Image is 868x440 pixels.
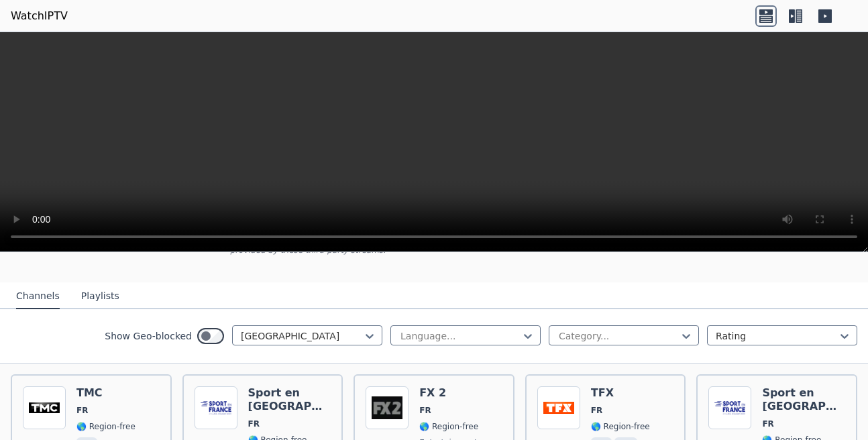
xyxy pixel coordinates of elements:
[248,419,260,429] span: FR
[537,386,580,429] img: TFX
[195,386,237,429] img: Sport en France
[16,284,60,309] button: Channels
[23,386,66,429] img: TMC
[11,8,68,24] a: WatchIPTV
[591,421,650,432] span: 🌎 Region-free
[248,386,331,413] h6: Sport en [GEOGRAPHIC_DATA]
[419,386,492,400] h6: FX 2
[76,405,88,416] span: FR
[76,421,135,432] span: 🌎 Region-free
[762,386,845,413] h6: Sport en [GEOGRAPHIC_DATA]
[762,419,773,429] span: FR
[708,386,751,429] img: Sport en France
[366,386,409,429] img: FX 2
[105,329,192,343] label: Show Geo-blocked
[419,405,431,416] span: FR
[76,386,135,400] h6: TMC
[591,386,650,400] h6: TFX
[591,405,602,416] span: FR
[419,421,478,432] span: 🌎 Region-free
[81,284,119,309] button: Playlists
